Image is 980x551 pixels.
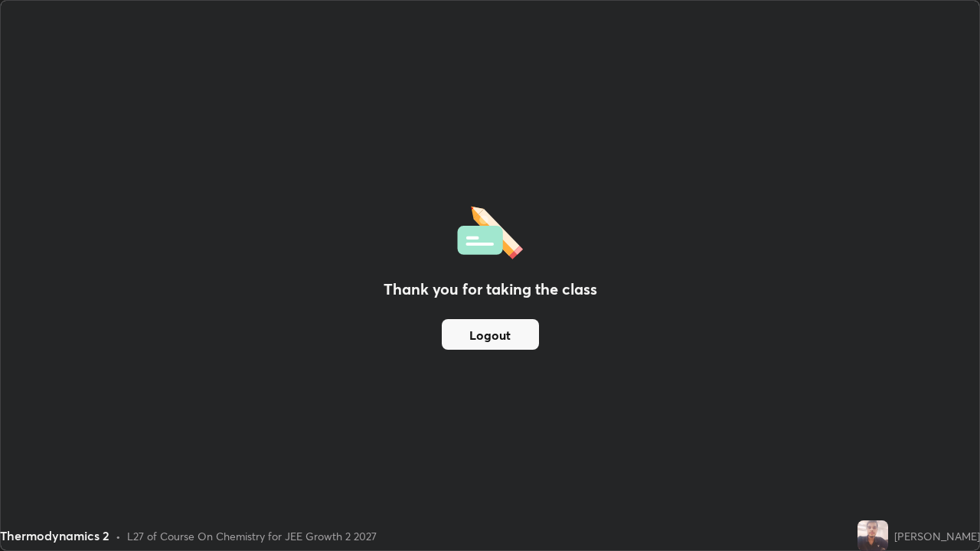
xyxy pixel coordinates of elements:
button: Logout [442,319,539,350]
div: [PERSON_NAME] [894,528,980,544]
h2: Thank you for taking the class [384,278,597,301]
div: • [116,528,121,544]
div: L27 of Course On Chemistry for JEE Growth 2 2027 [127,528,377,544]
img: 73469f3a0533488fa98b30d297c2c94e.jpg [857,520,888,551]
img: offlineFeedback.1438e8b3.svg [457,201,523,259]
